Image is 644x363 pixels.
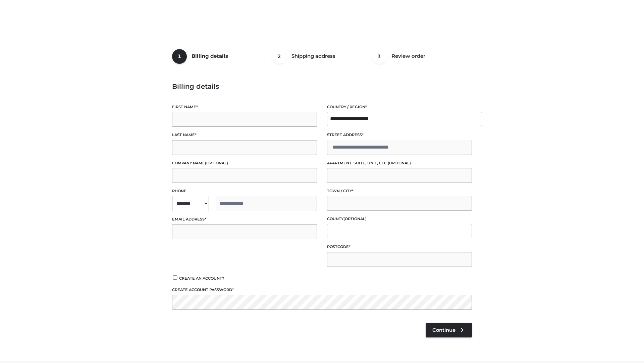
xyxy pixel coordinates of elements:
label: Postcode [327,244,472,250]
span: 1 [172,49,187,64]
label: County [327,216,472,222]
label: Town / City [327,188,472,194]
span: (optional) [388,161,411,165]
span: Billing details [192,53,228,59]
span: Review order [391,53,425,59]
label: Company name [172,160,317,166]
label: Country / Region [327,104,472,110]
h3: Billing details [172,82,472,90]
span: Create an account? [179,276,224,281]
label: Last name [172,132,317,138]
label: Street address [327,132,472,138]
label: Create account password [172,287,472,293]
span: 2 [272,49,287,64]
span: (optional) [343,216,367,221]
span: (optional) [205,161,228,165]
label: Phone [172,188,317,194]
span: Shipping address [291,53,335,59]
label: First name [172,104,317,110]
label: Email address [172,216,317,223]
label: Apartment, suite, unit, etc. [327,160,472,166]
span: Continue [432,327,455,333]
a: Continue [426,323,472,337]
span: 3 [372,49,387,64]
input: Create an account? [172,275,178,280]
